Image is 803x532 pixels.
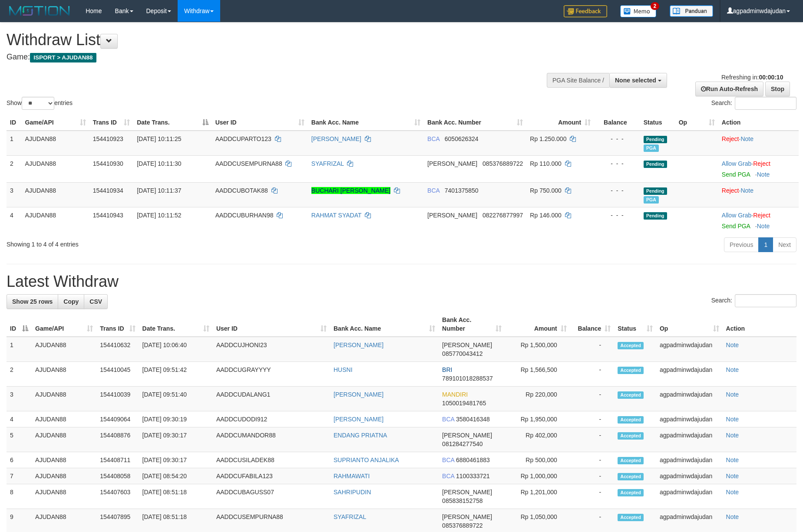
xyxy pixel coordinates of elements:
[424,115,526,131] th: Bank Acc. Number: activate to sort column ascending
[7,468,32,484] td: 7
[334,391,383,398] a: [PERSON_NAME]
[32,411,96,427] td: AJUDAN88
[58,294,84,309] a: Copy
[757,171,770,178] a: Note
[618,432,644,440] span: Accepted
[137,212,181,219] span: [DATE] 10:11:52
[570,427,615,452] td: -
[96,411,139,427] td: 154409064
[330,312,439,337] th: Bank Acc. Name: activate to sort column ascending
[7,484,32,509] td: 8
[7,115,22,131] th: ID
[644,212,667,220] span: Pending
[482,212,523,219] span: Copy 082276877997 to clipboard
[7,207,22,234] td: 4
[718,182,799,207] td: ·
[89,115,134,131] th: Trans ID: activate to sort column ascending
[139,312,213,337] th: Date Trans.: activate to sort column ascending
[32,337,96,362] td: AJUDAN88
[22,182,89,207] td: AJUDAN88
[427,187,440,194] span: BCA
[12,298,53,305] span: Show 25 rows
[644,187,667,195] span: Pending
[139,452,213,468] td: [DATE] 09:30:17
[311,135,361,142] a: [PERSON_NAME]
[656,411,723,427] td: agpadminwdajudan
[456,416,490,423] span: Copy 3580416348 to clipboard
[726,432,739,439] a: Note
[139,337,213,362] td: [DATE] 10:06:40
[32,427,96,452] td: AJUDAN88
[32,312,96,337] th: Game/API: activate to sort column ascending
[442,342,492,348] span: [PERSON_NAME]
[334,432,387,439] a: ENDANG PRIATNA
[726,473,739,479] a: Note
[7,312,32,337] th: ID: activate to sort column descending
[640,115,675,131] th: Status
[139,362,213,387] td: [DATE] 09:51:42
[442,375,493,382] span: Copy 789101018288537 to clipboard
[644,161,667,168] span: Pending
[32,484,96,509] td: AJUDAN88
[656,362,723,387] td: agpadminwdajudan
[757,223,770,230] a: Note
[482,160,523,167] span: Copy 085376889722 to clipboard
[139,411,213,427] td: [DATE] 09:30:19
[96,362,139,387] td: 154410045
[137,160,181,167] span: [DATE] 10:11:30
[22,115,89,131] th: Game/API: activate to sort column ascending
[213,312,330,337] th: User ID: activate to sort column ascending
[759,74,783,81] strong: 00:00:10
[442,489,492,496] span: [PERSON_NAME]
[726,456,739,463] a: Note
[442,366,452,373] span: BRI
[651,2,660,10] span: 2
[96,452,139,468] td: 154408711
[93,212,123,219] span: 154410943
[7,4,73,17] img: MOTION_logo.png
[570,484,615,509] td: -
[445,187,479,194] span: Copy 7401375850 to clipboard
[722,135,739,142] a: Reject
[439,312,505,337] th: Bank Acc. Number: activate to sort column ascending
[7,427,32,452] td: 5
[139,387,213,411] td: [DATE] 09:51:40
[740,187,753,194] a: Note
[93,135,123,142] span: 154410923
[547,73,609,88] div: PGA Site Balance /
[334,489,371,496] a: SAHRIPUDIN
[7,452,32,468] td: 6
[32,452,96,468] td: AJUDAN88
[618,416,644,424] span: Accepted
[32,468,96,484] td: AJUDAN88
[442,391,468,398] span: MANDIRI
[711,97,796,110] label: Search:
[598,186,637,195] div: - - -
[442,440,482,447] span: Copy 081284277540 to clipboard
[570,411,615,427] td: -
[598,135,637,143] div: - - -
[530,135,566,142] span: Rp 1.250.000
[505,362,570,387] td: Rp 1,566,500
[456,456,490,463] span: Copy 6880461883 to clipboard
[311,187,390,194] a: BUCHARI [PERSON_NAME]
[505,337,570,362] td: Rp 1,500,000
[22,97,54,110] select: Showentries
[215,135,271,142] span: AADDCUPARTO123
[133,115,211,131] th: Date Trans.: activate to sort column descending
[570,362,615,387] td: -
[758,237,773,252] a: 1
[765,82,790,96] a: Stop
[213,387,330,411] td: AADDCUDALANG1
[618,473,644,480] span: Accepted
[442,432,492,439] span: [PERSON_NAME]
[213,337,330,362] td: AADDCUJHONI23
[22,207,89,234] td: AJUDAN88
[530,160,561,167] span: Rp 110.000
[308,115,424,131] th: Bank Acc. Name: activate to sort column ascending
[505,452,570,468] td: Rp 500,000
[334,513,366,520] a: SYAFRIZAL
[724,237,759,252] a: Previous
[30,53,96,62] span: ISPORT > AJUDAN88
[215,160,282,167] span: AADDCUSEMPURNA88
